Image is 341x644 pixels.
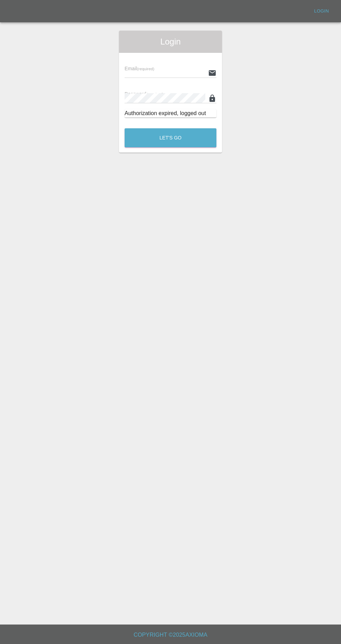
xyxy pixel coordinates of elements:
[137,67,154,71] small: (required)
[146,92,164,96] small: (required)
[125,66,154,71] span: Email
[125,36,216,47] span: Login
[6,630,335,640] h6: Copyright © 2025 Axioma
[125,128,216,147] button: Let's Go
[125,109,216,118] div: Authorization expired, logged out
[310,6,333,17] a: Login
[125,91,164,97] span: Password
